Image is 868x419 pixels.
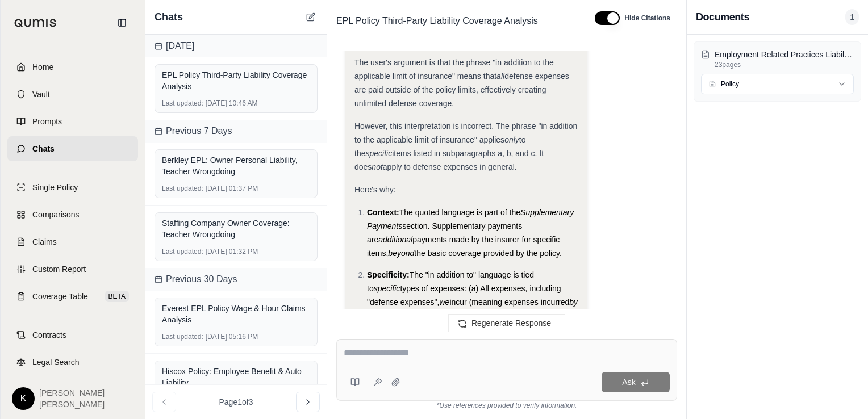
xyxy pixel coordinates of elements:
[354,149,544,171] span: items listed in subparagraphs a, b, and c. It does
[32,291,88,302] span: Coverage Table
[701,49,854,69] button: Employment Related Practices Liability (1).pdf23pages
[367,270,534,293] span: The "in addition to" language is tied to
[155,9,183,25] span: Chats
[336,401,677,410] div: *Use references provided to verify information.
[622,378,635,387] span: Ask
[374,284,400,293] span: specific
[32,263,86,275] span: Custom Report
[365,149,392,158] em: specific
[7,136,138,161] a: Chats
[105,291,129,302] span: BETA
[388,249,414,258] span: beyond
[471,319,551,328] span: Regenerate Response
[367,208,574,231] span: Supplementary Payments
[624,14,670,23] span: Hide Citations
[7,175,138,200] a: Single Policy
[32,89,50,100] span: Vault
[219,396,253,408] span: Page 1 of 3
[32,182,78,193] span: Single Policy
[7,82,138,107] a: Vault
[367,270,410,279] span: Specificity:
[367,208,399,217] span: Context:
[162,366,310,388] div: Hiscox Policy: Employee Benefit & Auto Liability
[367,284,561,307] span: types of expenses: (a) All expenses, including "defense expenses",
[113,14,131,32] button: Collapse sidebar
[845,9,859,25] span: 1
[7,55,138,79] a: Home
[39,387,105,399] span: [PERSON_NAME]
[449,298,569,307] span: incur (meaning expenses incurred
[7,229,138,254] a: Claims
[145,120,327,143] div: Previous 7 Days
[439,298,449,307] span: we
[367,221,522,244] span: section. Supplementary payments are
[7,202,138,227] a: Comparisons
[162,247,310,256] div: [DATE] 01:32 PM
[715,49,854,60] p: Employment Related Practices Liability (1).pdf
[354,121,577,144] span: However, this interpretation is incorrect. The phrase "in addition to the applicable limit of ins...
[304,10,318,24] button: New Chat
[399,208,520,217] span: The quoted language is part of the
[32,329,66,341] span: Contracts
[162,99,310,108] div: [DATE] 10:46 AM
[162,184,310,193] div: [DATE] 01:37 PM
[7,322,138,347] a: Contracts
[162,99,203,108] span: Last updated:
[39,399,105,410] span: [PERSON_NAME]
[496,72,504,81] em: all
[162,217,310,240] div: Staffing Company Owner Coverage: Teacher Wrongdoing
[354,72,569,108] span: defense expenses are paid outside of the policy limits, effectively creating unlimited defense co...
[7,284,138,309] a: Coverage TableBETA
[162,247,203,256] span: Last updated:
[32,61,53,73] span: Home
[162,303,310,325] div: Everest EPL Policy Wage & Hour Claims Analysis
[378,235,412,244] span: additional
[162,332,310,341] div: [DATE] 05:16 PM
[372,162,382,171] em: not
[14,19,57,27] img: Qumis Logo
[32,236,57,248] span: Claims
[414,249,562,258] span: the basic coverage provided by the policy.
[332,12,542,30] span: EPL Policy Third-Party Liability Coverage Analysis
[162,154,310,177] div: Berkley EPL: Owner Personal Liability, Teacher Wrongdoing
[32,357,80,368] span: Legal Search
[32,116,62,127] span: Prompts
[32,209,79,220] span: Comparisons
[7,350,138,375] a: Legal Search
[162,69,310,92] div: EPL Policy Third-Party Liability Coverage Analysis
[715,60,854,69] p: 23 pages
[32,143,55,154] span: Chats
[145,268,327,291] div: Previous 30 Days
[332,12,581,30] div: Edit Title
[162,332,203,341] span: Last updated:
[367,235,560,258] span: payments made by the insurer for specific items,
[602,372,670,392] button: Ask
[7,257,138,282] a: Custom Report
[383,162,517,171] span: apply to defense expenses in general.
[354,185,396,194] span: Here's why:
[12,387,35,410] div: K
[448,314,565,332] button: Regenerate Response
[354,135,526,158] span: to the
[7,109,138,134] a: Prompts
[162,184,203,193] span: Last updated:
[696,9,749,25] h3: Documents
[145,35,327,57] div: [DATE]
[504,135,519,144] em: only
[354,58,554,81] span: The user's argument is that the phrase "in addition to the applicable limit of insurance" means that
